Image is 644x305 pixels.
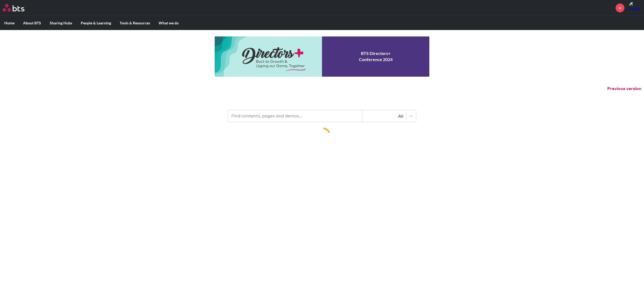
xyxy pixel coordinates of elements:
[628,1,641,14] a: Profile
[3,4,24,12] img: BTS Logo
[215,36,429,77] a: Conference 2024
[45,16,76,30] label: Sharing Hubs
[76,16,115,30] label: People & Learning
[228,110,362,122] input: Find contents, pages and demos...
[3,4,34,12] a: Go home
[154,16,183,30] label: What we do
[365,113,403,119] div: All
[19,16,45,30] label: About BTS
[115,16,154,30] label: Tools & Resources
[628,1,641,14] img: Praiya Thawornwattanaphol
[616,3,624,12] a: +
[607,86,641,92] button: Previous version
